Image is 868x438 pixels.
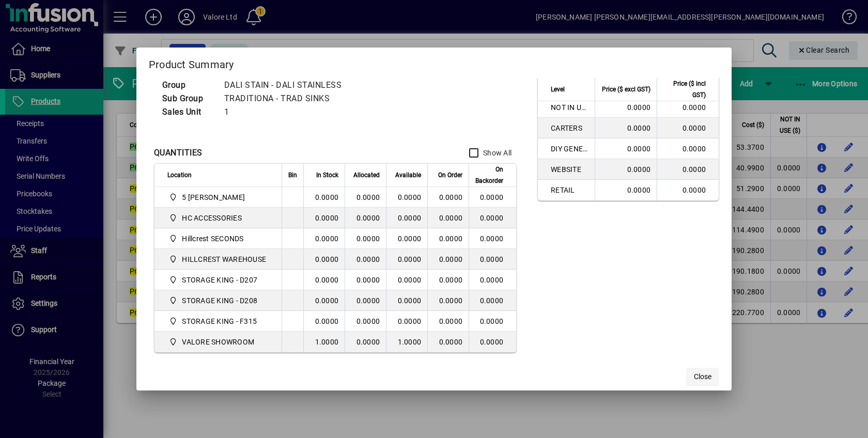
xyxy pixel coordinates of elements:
[657,159,719,180] td: 0.0000
[219,105,376,119] td: 1
[303,228,345,249] td: 0.0000
[303,332,345,352] td: 1.0000
[182,213,242,223] span: HC ACCESSORIES
[182,295,257,306] span: STORAGE KING - D208
[469,208,516,228] td: 0.0000
[157,92,219,105] td: Sub Group
[595,159,657,180] td: 0.0000
[219,92,376,105] td: TRADITIONA - TRAD SINKS
[469,290,516,311] td: 0.0000
[386,332,427,352] td: 1.0000
[386,187,427,208] td: 0.0000
[551,144,588,154] span: DIY GENERAL
[386,270,427,290] td: 0.0000
[167,232,270,245] span: Hillcrest SECONDS
[303,208,345,228] td: 0.0000
[595,118,657,138] td: 0.0000
[469,187,516,208] td: 0.0000
[288,169,297,181] span: Bin
[345,311,386,332] td: 0.0000
[345,208,386,228] td: 0.0000
[469,270,516,290] td: 0.0000
[439,255,463,263] span: 0.0000
[167,294,270,307] span: STORAGE KING - D208
[439,234,463,243] span: 0.0000
[386,290,427,311] td: 0.0000
[439,317,463,325] span: 0.0000
[657,118,719,138] td: 0.0000
[303,311,345,332] td: 0.0000
[657,97,719,118] td: 0.0000
[481,148,512,158] label: Show All
[303,270,345,290] td: 0.0000
[353,169,380,181] span: Allocated
[219,79,376,92] td: DALI STAIN - DALI STAINLESS
[439,193,463,201] span: 0.0000
[395,169,421,181] span: Available
[439,214,463,222] span: 0.0000
[386,208,427,228] td: 0.0000
[154,147,203,159] div: QUANTITIES
[303,187,345,208] td: 0.0000
[182,275,257,285] span: STORAGE KING - D207
[182,233,243,244] span: Hillcrest SECONDS
[167,212,270,224] span: HC ACCESSORIES
[386,249,427,270] td: 0.0000
[345,270,386,290] td: 0.0000
[167,274,270,286] span: STORAGE KING - D207
[439,296,463,305] span: 0.0000
[316,169,338,181] span: In Stock
[167,191,270,204] span: 5 Colombo Hamilton
[686,368,719,386] button: Close
[157,79,219,92] td: Group
[386,228,427,249] td: 0.0000
[303,290,345,311] td: 0.0000
[438,169,462,181] span: On Order
[439,338,463,346] span: 0.0000
[551,84,565,95] span: Level
[595,138,657,159] td: 0.0000
[167,336,270,348] span: VALORE SHOWROOM
[345,290,386,311] td: 0.0000
[657,138,719,159] td: 0.0000
[469,249,516,270] td: 0.0000
[551,164,588,175] span: WEBSITE
[551,185,588,195] span: RETAIL
[595,97,657,118] td: 0.0000
[657,180,719,200] td: 0.0000
[182,254,266,264] span: HILLCREST WAREHOUSE
[469,311,516,332] td: 0.0000
[345,332,386,352] td: 0.0000
[595,180,657,200] td: 0.0000
[551,123,588,133] span: CARTERS
[136,48,732,77] h2: Product Summary
[469,228,516,249] td: 0.0000
[663,78,706,101] span: Price ($ incl GST)
[182,192,245,202] span: 5 [PERSON_NAME]
[475,164,503,186] span: On Backorder
[167,253,270,265] span: HILLCREST WAREHOUSE
[345,187,386,208] td: 0.0000
[551,102,588,113] span: NOT IN USE
[167,315,270,327] span: STORAGE KING - F315
[182,316,257,326] span: STORAGE KING - F315
[167,169,192,181] span: Location
[694,371,711,382] span: Close
[386,311,427,332] td: 0.0000
[345,249,386,270] td: 0.0000
[182,337,254,347] span: VALORE SHOWROOM
[469,332,516,352] td: 0.0000
[157,105,219,119] td: Sales Unit
[303,249,345,270] td: 0.0000
[602,84,650,95] span: Price ($ excl GST)
[345,228,386,249] td: 0.0000
[439,276,463,284] span: 0.0000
